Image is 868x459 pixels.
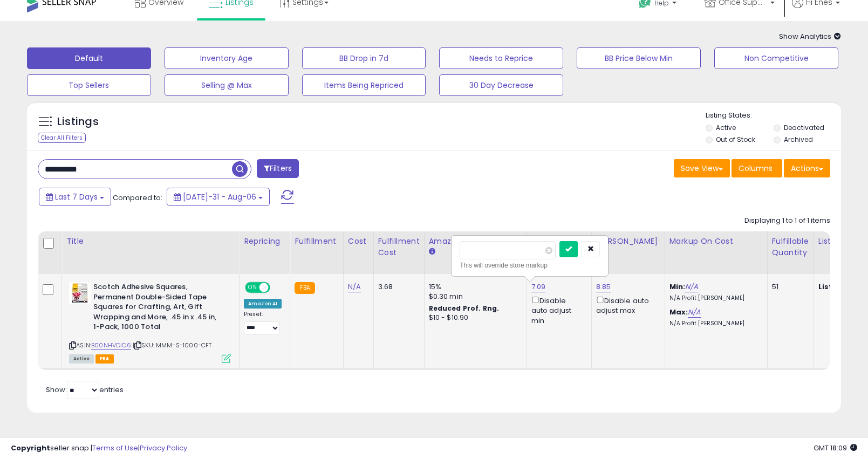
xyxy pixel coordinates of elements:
label: Active [716,123,736,132]
div: Fulfillable Quantity [772,236,809,258]
button: Save View [674,159,730,177]
button: Filters [257,159,299,178]
div: Markup on Cost [669,236,763,247]
span: Show Analytics [779,31,841,42]
div: seller snap | | [11,443,187,454]
span: [DATE]-31 - Aug-06 [183,191,256,202]
span: FBA [95,354,114,364]
th: The percentage added to the cost of goods (COGS) that forms the calculator for Min & Max prices. [665,231,767,274]
span: All listings currently available for purchase on Amazon [69,354,94,364]
b: Min: [669,282,686,292]
div: $0.30 min [429,292,518,302]
span: Compared to: [113,193,162,203]
a: B00NHVDIC6 [91,341,131,350]
label: Out of Stock [716,135,755,144]
div: [PERSON_NAME] [596,236,660,247]
button: Actions [784,159,830,177]
b: Scotch Adhesive Squares, Permanent Double-Sided Tape Squares for Crafting, Art, Gift Wrapping and... [93,282,224,335]
div: Amazon Fees [429,236,522,247]
strong: Copyright [11,443,50,453]
b: Reduced Prof. Rng. [429,304,500,313]
span: OFF [269,283,286,292]
div: This will override store markup [460,260,600,271]
button: Inventory Age [165,47,289,69]
h5: Listings [57,114,99,129]
button: BB Drop in 7d [302,47,426,69]
div: Cost [348,236,369,247]
button: BB Price Below Min [577,47,701,69]
b: Max: [669,307,688,317]
div: Disable auto adjust max [596,294,657,316]
div: 15% [429,282,518,292]
b: Listed Price: [818,282,867,292]
a: N/A [685,282,698,292]
div: Clear All Filters [38,133,86,143]
a: Terms of Use [92,443,138,453]
div: Preset: [244,311,282,335]
a: Privacy Policy [140,443,187,453]
p: N/A Profit [PERSON_NAME] [669,320,759,327]
a: N/A [688,307,701,318]
span: Last 7 Days [55,191,98,202]
span: Columns [739,163,773,174]
small: FBA [295,282,315,294]
p: Listing States: [706,111,841,121]
button: Last 7 Days [39,188,111,206]
button: Columns [732,159,782,177]
img: 41B3332a-vL._SL40_.jpg [69,282,91,304]
p: N/A Profit [PERSON_NAME] [669,294,759,302]
div: 51 [772,282,805,292]
a: N/A [348,282,361,292]
div: ASIN: [69,282,231,362]
button: Needs to Reprice [439,47,563,69]
a: 8.85 [596,282,611,292]
label: Archived [784,135,813,144]
div: Title [66,236,235,247]
button: Default [27,47,151,69]
button: Items Being Repriced [302,74,426,96]
label: Deactivated [784,123,824,132]
button: Selling @ Max [165,74,289,96]
span: Show: entries [46,385,124,395]
div: 3.68 [378,282,416,292]
div: Fulfillment [295,236,338,247]
a: 7.09 [531,282,546,292]
div: Disable auto adjust min [531,294,583,326]
button: Non Competitive [714,47,838,69]
button: 30 Day Decrease [439,74,563,96]
div: $10 - $10.90 [429,313,518,323]
span: ON [246,283,259,292]
button: [DATE]-31 - Aug-06 [167,188,270,206]
button: Top Sellers [27,74,151,96]
span: | SKU: MMM-S-1000-CFT [133,341,212,350]
div: Fulfillment Cost [378,236,420,258]
small: Amazon Fees. [429,247,435,257]
div: Repricing [244,236,285,247]
span: 2025-08-14 18:09 GMT [814,443,857,453]
div: Displaying 1 to 1 of 1 items [744,216,830,226]
div: Amazon AI [244,299,282,309]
